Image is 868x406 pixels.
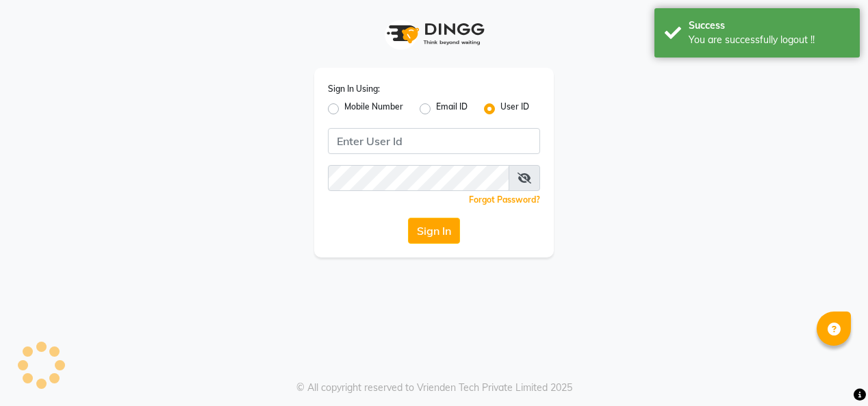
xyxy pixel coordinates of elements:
[408,218,460,244] button: Sign In
[328,128,540,154] input: Username
[436,101,468,117] label: Email ID
[689,18,850,33] div: Success
[328,83,380,95] label: Sign In Using:
[500,101,529,117] label: User ID
[689,33,850,47] div: You are successfully logout !!
[344,101,403,117] label: Mobile Number
[379,14,489,54] img: logo1.svg
[469,194,540,205] a: Forgot Password?
[328,165,509,191] input: Username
